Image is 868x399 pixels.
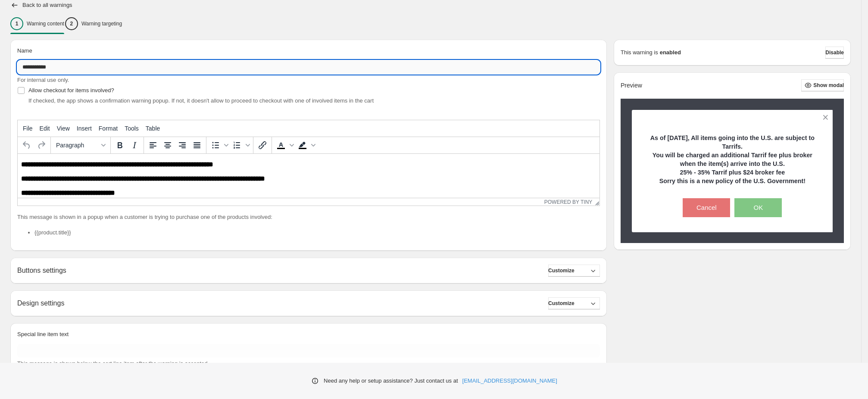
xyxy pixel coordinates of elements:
[825,47,844,59] button: Disable
[23,125,33,132] span: File
[160,138,175,153] button: Align center
[81,20,122,27] p: Warning targeting
[17,299,64,307] h2: Design settings
[57,125,70,132] span: View
[146,138,160,153] button: Align left
[274,138,295,153] div: Text color
[734,198,782,217] button: OK
[34,228,600,237] li: {{product.title}}
[660,48,681,57] strong: enabled
[3,7,578,57] body: Rich Text Area. Press ALT-0 for help.
[683,198,730,217] button: Cancel
[146,125,160,132] span: Table
[190,138,204,153] button: Justify
[127,138,142,153] button: Italic
[621,82,642,89] h2: Preview
[208,138,230,153] div: Bullet list
[125,125,139,132] span: Tools
[659,178,806,184] strong: Sorry this is a new policy of the U.S. Government!
[65,17,78,30] div: 2
[17,360,209,367] span: This message is shown below the cart line item after the warning is accepted.
[28,97,374,104] span: If checked, the app shows a confirmation warning popup. If not, it doesn't allow to proceed to ch...
[825,49,844,56] span: Disable
[17,47,32,54] span: Name
[548,300,575,307] span: Customize
[27,20,64,27] p: Warning content
[40,125,50,132] span: Edit
[255,138,270,153] button: Insert/edit link
[592,198,599,206] div: Resize
[801,79,844,91] button: Show modal
[53,138,109,153] button: Formats
[65,15,122,33] button: 2Warning targeting
[813,82,844,89] span: Show modal
[462,377,557,385] a: [EMAIL_ADDRESS][DOMAIN_NAME]
[77,125,92,132] span: Insert
[34,138,49,153] button: Redo
[680,169,785,176] strong: 25% - 35% Tarrif plus $24 broker fee
[10,17,23,30] div: 1
[548,267,575,274] span: Customize
[17,213,600,221] p: This message is shown in a popup when a customer is trying to purchase one of the products involved:
[17,77,69,83] span: For internal use only.
[653,152,812,167] strong: You will be charged an additional Tarrif fee plus broker when the item(s) arrive into the U.S.
[621,48,658,57] p: This warning is
[548,265,600,277] button: Customize
[175,138,190,153] button: Align right
[99,125,118,132] span: Format
[10,15,64,33] button: 1Warning content
[18,154,599,198] iframe: Rich Text Area
[230,138,251,153] div: Numbered list
[19,138,34,153] button: Undo
[22,2,72,9] h2: Back to all warnings
[544,199,593,205] a: Powered by Tiny
[112,138,127,153] button: Bold
[17,266,66,274] h2: Buttons settings
[17,331,69,337] span: Special line item text
[650,134,815,150] strong: As of [DATE], All items going into the U.S. are subject to Tarrifs.
[56,142,98,149] span: Paragraph
[295,138,317,153] div: Background color
[28,87,114,94] span: Allow checkout for items involved?
[548,297,600,309] button: Customize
